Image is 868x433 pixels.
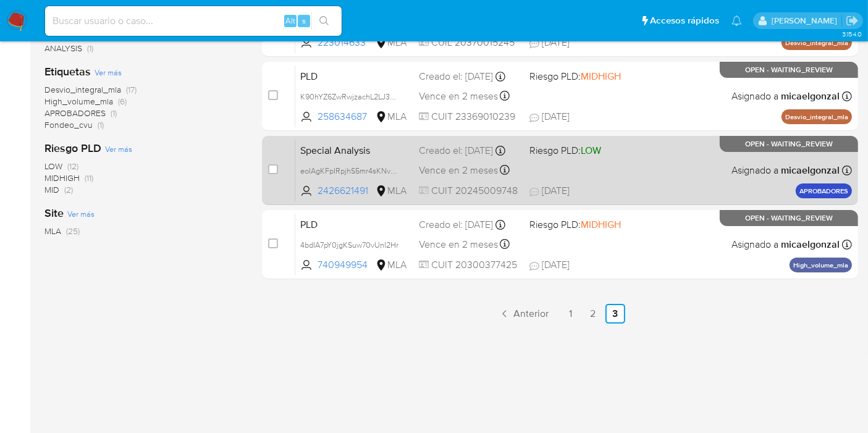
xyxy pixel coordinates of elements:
a: Salir [846,14,859,27]
span: s [302,15,306,27]
input: Buscar usuario o caso... [45,13,342,29]
a: Notificaciones [731,15,742,26]
span: Alt [285,15,295,27]
p: micaelaestefania.gonzalez@mercadolibre.com [772,15,841,27]
span: Accesos rápidos [650,14,719,27]
button: search-icon [311,12,337,30]
span: 3.154.0 [842,29,862,39]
